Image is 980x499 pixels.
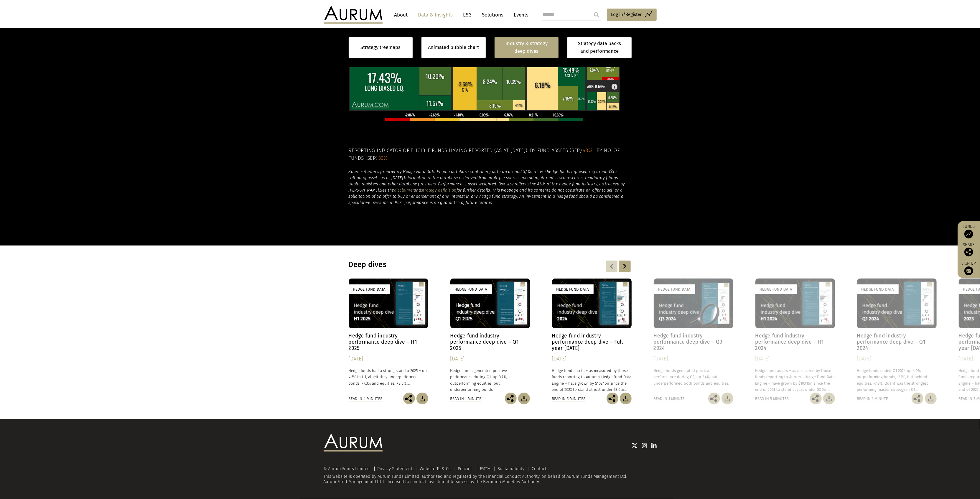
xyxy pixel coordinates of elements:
[414,188,421,193] em: and
[349,355,428,363] div: [DATE]
[450,368,530,393] p: Hedge funds generated positive performance during Q1, up 0.7%, outperforming equities, but underp...
[567,37,632,58] a: Strategy data packs and performance
[324,434,383,452] img: Aurum Logo
[552,279,632,393] a: Hedge Fund Data Hedge fund industry performance deep dive – Full year [DATE] [DATE] Hedge fund as...
[532,466,547,471] a: Contact
[394,188,414,193] a: disclaimer
[378,466,413,471] a: Privacy Statement
[607,9,657,21] a: Log in/Register
[505,393,517,404] img: Share this post
[620,393,632,404] img: Download Article
[415,9,456,20] a: Data & Insights
[925,393,937,404] img: Download Article
[450,333,530,351] h4: Hedge fund industry performance deep dive – Q1 2025
[458,466,473,471] a: Policies
[380,188,394,193] em: See the
[349,396,383,402] div: Read in 4 minutes
[823,393,835,404] img: Download Article
[460,9,475,20] a: ESG
[857,368,937,393] p: Hedge funds ended Q1 2024 up 4.9%, outperforming bonds, -2.1%, but behind equities, +7.3%. Quant ...
[349,260,556,269] h3: Deep dives
[961,224,977,238] a: Funds
[642,443,647,449] img: Instagram icon
[857,355,937,363] div: [DATE]
[591,9,602,21] input: Submit
[495,37,559,58] a: Industry & strategy deep dives
[511,9,529,20] a: Events
[450,355,530,363] div: [DATE]
[755,355,835,363] div: [DATE]
[708,393,720,404] img: Share this post
[518,393,530,404] img: Download Article
[857,396,888,402] div: Read in 1 minute
[654,355,733,363] div: [DATE]
[349,147,632,162] h5: Reporting indicator of eligible funds having reported (as at [DATE]). By fund assets (Sep): . By ...
[964,248,973,256] img: Share this post
[324,467,373,471] div: © Aurum Funds Limited
[324,466,657,484] div: This website is operated by Aurum Funds Limited, authorised and regulated by the Financial Conduc...
[403,175,404,180] em: .
[498,466,525,471] a: Sustainability
[912,393,923,404] img: Share this post
[810,393,822,404] img: Share this post
[360,44,401,51] a: Strategy treemaps
[324,6,383,24] img: Aurum
[755,284,797,294] div: Hedge Fund Data
[450,396,482,402] div: Read in 1 minute
[391,9,411,20] a: About
[349,368,428,386] p: Hedge funds had a strong start to 2025 – up 4.5% in H1, albeit they underperformed bonds, +7.3% a...
[755,368,835,393] p: Hedge fund assets – as measured by those funds reporting to Aurum’s Hedge Fund Data Engine – have...
[428,44,479,51] a: Animated bubble chart
[349,175,625,193] em: Information in the database is derived from multiple sources including Aurum’s own research, regu...
[479,9,507,20] a: Solutions
[349,169,618,180] em: $3.2 trillion of assets as at [DATE]
[379,155,388,161] span: 33%
[654,333,733,351] h4: Hedge fund industry performance deep dive – Q3 2024
[755,333,835,351] h4: Hedge fund industry performance deep dive – H1 2024
[480,466,490,471] a: FATCA
[450,284,492,294] div: Hedge Fund Data
[857,333,937,351] h4: Hedge fund industry performance deep dive – Q1 2024
[961,243,977,256] div: Share
[857,284,899,294] div: Hedge Fund Data
[651,443,657,449] img: Linkedin icon
[755,396,789,402] div: Read in 5 minutes
[552,396,586,402] div: Read in 5 minutes
[420,466,451,471] a: Website Ts & Cs
[403,393,415,404] img: Share this post
[349,284,390,294] div: Hedge Fund Data
[654,396,685,402] div: Read in 1 minute
[552,368,632,393] p: Hedge fund assets – as measured by those funds reporting to Aurum’s Hedge Fund Data Engine – have...
[964,230,973,238] img: Access Funds
[654,368,733,386] p: Hedge funds generated positive performance during Q3, up 2.4%, but underperformed both bonds and ...
[552,284,594,294] div: Hedge Fund Data
[349,188,624,205] em: for further details. This webpage and its contents do not constitute an offer to sell or a solici...
[722,393,733,404] img: Download Article
[552,355,632,363] div: [DATE]
[552,333,632,351] h4: Hedge fund industry performance deep dive – Full year [DATE]
[421,188,457,193] a: strategy definition
[611,11,642,18] span: Log in/Register
[632,443,638,449] img: Twitter icon
[416,393,428,404] img: Download Article
[450,279,530,393] a: Hedge Fund Data Hedge fund industry performance deep dive – Q1 2025 [DATE] Hedge funds generated ...
[349,169,610,174] em: Source: Aurum’s proprietary Hedge Fund Data Engine database containing data on around 3,100 activ...
[349,279,428,393] a: Hedge Fund Data Hedge fund industry performance deep dive – H1 2025 [DATE] Hedge funds had a stro...
[349,333,428,351] h4: Hedge fund industry performance deep dive – H1 2025
[583,147,592,154] span: 48%
[964,266,973,275] img: Sign up to our newsletter
[654,284,695,294] div: Hedge Fund Data
[607,393,618,404] img: Share this post
[961,261,977,275] a: Sign up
